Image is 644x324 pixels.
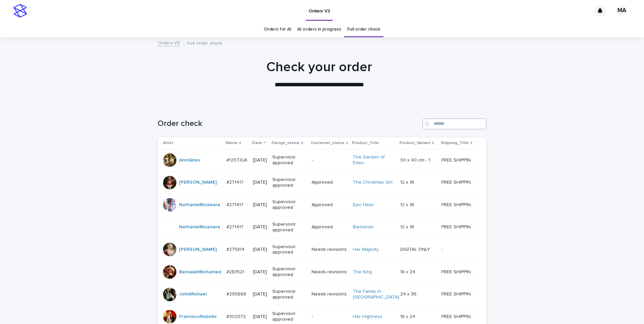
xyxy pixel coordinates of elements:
[441,290,477,297] p: FREE SHIPPING - preview in 1-2 business days, after your approval delivery will take 5-10 busines...
[312,202,347,208] p: Approved
[179,314,217,320] a: FranciscoRebollo
[441,268,477,275] p: FREE SHIPPING - preview in 1-2 business days, after your approval delivery will take 5-10 busines...
[441,245,444,252] p: -
[155,59,484,75] h1: Check your order
[187,39,222,46] p: Full order check
[252,139,262,147] p: Date
[226,313,247,320] p: #302972
[253,202,267,208] p: [DATE]
[312,291,347,297] p: Needs revisions
[179,202,220,208] a: NathanielRicamara
[253,224,267,230] p: [DATE]
[399,139,430,147] p: Product_Variant
[158,171,486,194] tr: [PERSON_NAME] #271417#271417 [DATE]Supervisor approvedApprovedThe Christmas Girl 12 x 1612 x 16 F...
[264,21,291,37] a: Orders for AI
[158,194,486,216] tr: NathanielRicamara #271417#271417 [DATE]Supervisor approvedApprovedEpic Hiker 12 x 1612 x 16 FREE ...
[253,180,267,185] p: [DATE]
[158,261,486,283] tr: BensalahMohamed #283521#283521 [DATE]Supervisor approvedNeeds revisionsThe King 18 x 2418 x 24 FR...
[312,157,347,163] p: -
[158,39,180,46] a: Orders V3
[353,180,392,185] a: The Christmas Girl
[179,247,217,252] a: [PERSON_NAME]
[353,202,374,208] a: Epic Hiker
[179,157,200,163] a: AnnGines
[179,269,221,275] a: BensalahMohamed
[352,139,379,147] p: Product_Title
[441,178,477,185] p: FREE SHIPPING - preview in 1-2 business days, after your approval delivery will take 5-10 busines...
[312,180,347,185] p: Approved
[179,291,207,297] a: JohnMichael
[347,21,380,37] a: Full order check
[179,180,217,185] a: [PERSON_NAME]
[272,244,306,256] p: Supervisor approved
[312,269,347,275] p: Needs revisions
[272,222,306,233] p: Supervisor approved
[312,314,347,320] p: -
[441,156,477,163] p: FREE SHIPPING- preview in 1-2 business days, after your approval delivery will take 5-10 business...
[400,268,417,275] p: 18 x 24
[272,177,306,188] p: Supervisor approved
[226,139,237,147] p: Name
[441,223,477,230] p: FREE SHIPPING - preview in 1-2 business days, after your approval delivery will take 5-10 busines...
[353,314,382,320] a: Her Highness
[311,139,344,147] p: Customer_status
[616,5,627,16] div: MA
[400,313,417,320] p: 18 x 24
[13,4,27,17] img: stacker-logo-s-only.png
[400,245,431,252] p: DIGITAL ONLY
[272,154,306,166] p: Supervisor approved
[353,289,399,300] a: The Family in [GEOGRAPHIC_DATA]
[163,139,173,147] p: Artist
[253,269,267,275] p: [DATE]
[272,199,306,211] p: Supervisor approved
[226,290,248,297] p: #295668
[297,21,341,37] a: AI orders in progress
[158,119,420,129] h1: Order check
[441,313,477,320] p: FREE SHIPPING - preview in 1-2 business days, delivery in 5-10 business days after your approval.
[158,149,486,172] tr: AnnGines #12972UK#12972UK [DATE]Supervisor approved-The Garden of Eden 30 x 40 cm - 10% Upfront P...
[400,201,416,208] p: 12 x 16
[253,157,267,163] p: [DATE]
[272,311,306,322] p: Supervisor approved
[226,201,245,208] p: #271417
[400,178,416,185] p: 12 x 16
[226,223,245,230] p: #271417
[441,201,477,208] p: FREE SHIPPING - preview in 1-2 business days, after your approval delivery will take 5-10 busines...
[400,290,418,297] p: 24 x 36
[441,139,469,147] p: Shipping_Title
[353,224,374,230] a: Barbarian
[158,216,486,238] tr: NathanielRicamara #271417#271417 [DATE]Supervisor approvedApprovedBarbarian 12 x 1612 x 16 FREE S...
[272,266,306,278] p: Supervisor approved
[400,223,416,230] p: 12 x 16
[253,247,267,252] p: [DATE]
[272,139,300,147] p: Design_status
[400,156,437,163] p: 30 x 40 cm - 10% Upfront Payment
[253,291,267,297] p: [DATE]
[226,245,246,252] p: #275814
[226,268,246,275] p: #283521
[353,154,395,166] a: The Garden of Eden
[158,238,486,261] tr: [PERSON_NAME] #275814#275814 [DATE]Supervisor approvedNeeds revisionsHer Majesty DIGITAL ONLYDIGI...
[312,247,347,252] p: Needs revisions
[253,314,267,320] p: [DATE]
[353,269,372,275] a: The King
[312,224,347,230] p: Approved
[179,224,220,230] a: NathanielRicamara
[226,178,245,185] p: #271417
[226,156,249,163] p: #12972UK
[272,289,306,300] p: Supervisor approved
[423,119,486,129] input: Search
[158,283,486,306] tr: JohnMichael #295668#295668 [DATE]Supervisor approvedNeeds revisionsThe Family in [GEOGRAPHIC_DATA...
[353,247,379,252] a: Her Majesty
